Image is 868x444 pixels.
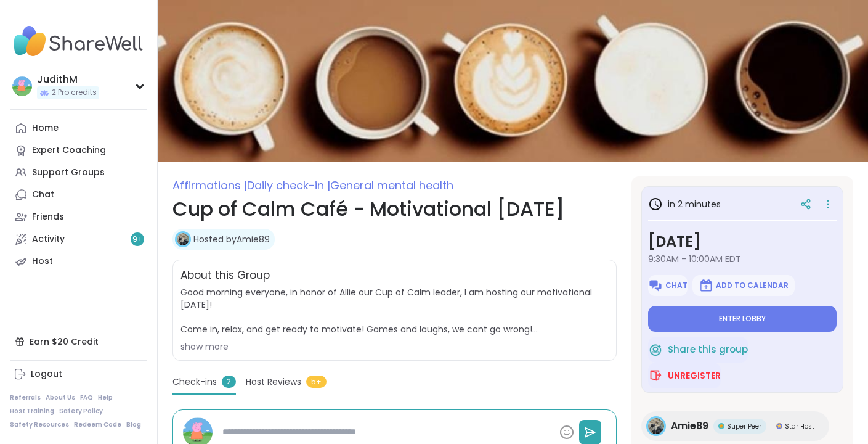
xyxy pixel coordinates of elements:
a: Friends [10,206,147,228]
img: ShareWell Logomark [699,278,713,293]
a: Help [98,393,113,402]
img: ShareWell Nav Logo [10,20,147,63]
span: Host Reviews [246,376,301,388]
a: Blog [126,421,141,429]
h3: [DATE] [648,231,837,253]
div: Activity [32,233,65,245]
a: Safety Policy [59,407,103,416]
div: Friends [32,211,64,223]
a: Logout [10,363,147,385]
span: Star Host [785,422,814,431]
span: Good morning everyone, in honor of Allie our Cup of Calm leader, I am hosting our motivational [D... [180,286,609,335]
h3: in 2 minutes [648,197,721,212]
a: Expert Coaching [10,139,147,162]
a: Host Training [10,407,54,416]
img: ShareWell Logomark [648,278,663,293]
span: Check-ins [172,376,217,388]
span: Share this group [668,343,748,357]
span: 5+ [306,376,327,388]
button: Share this group [648,337,748,363]
span: Unregister [668,369,721,382]
span: Add to Calendar [716,281,789,290]
button: Unregister [648,363,721,388]
img: ShareWell Logomark [648,368,663,383]
a: Chat [10,184,147,206]
span: Amie89 [671,419,708,434]
a: Redeem Code [74,421,121,429]
img: ShareWell Logomark [648,342,663,357]
button: Chat [648,275,688,296]
div: JudithM [37,73,99,86]
img: Amie89 [177,233,189,245]
a: Referrals [10,393,41,402]
div: Earn $20 Credit [10,331,147,353]
span: Enter lobby [719,314,766,324]
button: Enter lobby [648,306,837,332]
div: Logout [31,368,62,380]
img: Super Peer [718,423,724,429]
img: JudithM [12,76,32,96]
a: About Us [46,393,75,402]
span: Affirmations | [172,178,247,193]
div: Host [32,255,53,268]
span: 9:30AM - 10:00AM EDT [648,253,837,265]
a: Safety Resources [10,421,69,429]
div: Support Groups [32,166,105,179]
div: show more [180,340,609,353]
a: FAQ [80,393,93,402]
h1: Cup of Calm Café - Motivational [DATE] [172,194,617,224]
span: General mental health [330,178,453,193]
img: Star Host [776,423,782,429]
div: Home [32,122,59,134]
span: 9 + [132,234,143,245]
span: Chat [665,281,688,290]
a: Home [10,117,147,139]
a: Host [10,250,147,273]
a: Amie89Amie89Super PeerSuper PeerStar HostStar Host [641,411,829,441]
span: 2 Pro credits [52,88,97,98]
div: Chat [32,189,54,201]
a: Hosted byAmie89 [193,233,270,245]
div: Expert Coaching [32,144,106,157]
span: Daily check-in | [247,178,330,193]
button: Add to Calendar [692,275,795,296]
span: Super Peer [727,422,761,431]
img: Amie89 [648,418,664,434]
a: Activity9+ [10,228,147,250]
h2: About this Group [180,268,270,284]
a: Support Groups [10,162,147,184]
span: 2 [222,376,236,388]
